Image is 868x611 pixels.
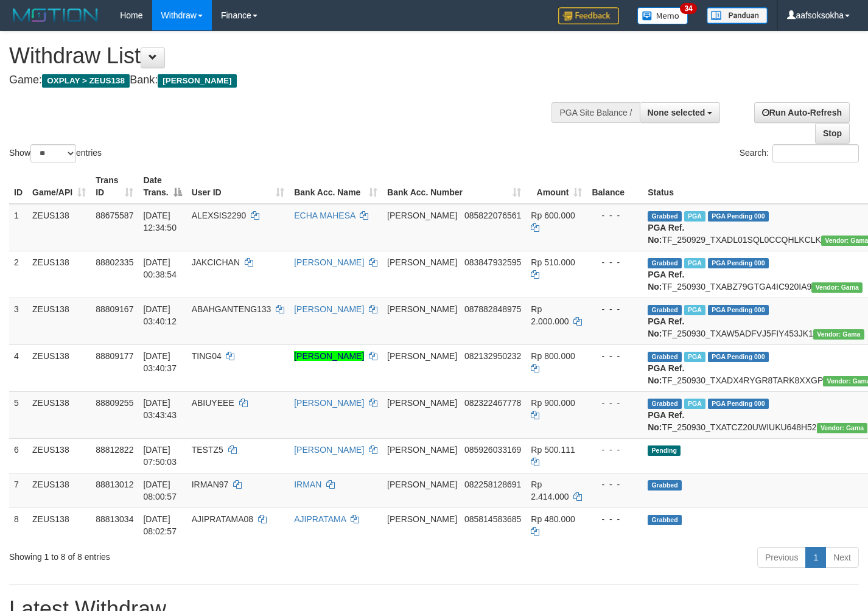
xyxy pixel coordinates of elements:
[531,398,575,408] span: Rp 900.000
[9,204,27,251] td: 1
[9,298,27,344] td: 3
[708,399,769,409] span: PGA Pending
[158,74,236,88] span: [PERSON_NAME]
[27,473,91,508] td: ZEUS138
[387,445,457,455] span: [PERSON_NAME]
[811,282,863,293] span: Vendor URL: https://trx31.1velocity.biz
[9,169,27,204] th: ID
[387,304,457,314] span: [PERSON_NAME]
[680,3,696,14] span: 34
[805,547,826,568] a: 1
[294,445,364,455] a: [PERSON_NAME]
[684,258,705,268] span: Marked by aafsreyleap
[648,515,682,525] span: Grabbed
[192,398,234,408] span: ABIUYEEE
[96,304,133,314] span: 88809167
[294,480,321,489] a: IRMAN
[387,514,457,524] span: [PERSON_NAME]
[96,445,133,455] span: 88812822
[192,480,229,489] span: IRMAN97
[684,211,705,222] span: Marked by aafpengsreynich
[648,211,682,222] span: Grabbed
[289,169,382,204] th: Bank Acc. Name: activate to sort column ascending
[9,438,27,473] td: 6
[143,211,177,232] span: [DATE] 12:34:50
[294,514,346,524] a: AJIPRATAMA
[96,398,133,408] span: 88809255
[464,480,521,489] span: Copy 082258128691 to clipboard
[464,445,521,455] span: Copy 085926033169 to clipboard
[772,144,859,162] input: Search:
[684,399,705,409] span: Marked by aaftanly
[648,270,684,292] b: PGA Ref. No:
[143,480,177,501] span: [DATE] 08:00:57
[9,144,102,162] label: Show entries
[587,169,643,204] th: Balance
[294,351,364,361] a: [PERSON_NAME]
[192,211,247,220] span: ALEXSIS2290
[592,256,638,268] div: - - -
[708,211,769,222] span: PGA Pending
[526,169,587,204] th: Amount: activate to sort column ascending
[27,344,91,391] td: ZEUS138
[387,398,457,408] span: [PERSON_NAME]
[648,316,684,338] b: PGA Ref. No:
[192,257,240,267] span: JAKCICHAN
[648,108,705,117] span: None selected
[592,397,638,409] div: - - -
[9,473,27,508] td: 7
[592,478,638,491] div: - - -
[187,169,290,204] th: User ID: activate to sort column ascending
[96,351,133,361] span: 88809177
[551,102,639,123] div: PGA Site Balance /
[96,211,133,220] span: 88675587
[592,350,638,362] div: - - -
[27,508,91,542] td: ZEUS138
[294,304,364,314] a: [PERSON_NAME]
[143,304,177,326] span: [DATE] 03:40:12
[592,303,638,315] div: - - -
[648,223,684,245] b: PGA Ref. No:
[192,304,271,314] span: ABAHGANTENG133
[558,7,619,24] img: Feedback.jpg
[294,398,364,408] a: [PERSON_NAME]
[648,258,682,268] span: Grabbed
[138,169,186,204] th: Date Trans.: activate to sort column descending
[9,508,27,542] td: 8
[30,144,76,162] select: Showentries
[192,445,223,455] span: TESTZ5
[464,211,521,220] span: Copy 085822076561 to clipboard
[27,438,91,473] td: ZEUS138
[27,298,91,344] td: ZEUS138
[708,305,769,315] span: PGA Pending
[143,257,177,279] span: [DATE] 00:38:54
[387,257,457,267] span: [PERSON_NAME]
[531,304,569,326] span: Rp 2.000.000
[648,410,684,432] b: PGA Ref. No:
[9,74,567,86] h4: Game: Bank:
[637,7,688,24] img: Button%20Memo.svg
[464,398,521,408] span: Copy 082322467778 to clipboard
[9,251,27,298] td: 2
[27,204,91,251] td: ZEUS138
[387,351,457,361] span: [PERSON_NAME]
[143,514,177,536] span: [DATE] 08:02:57
[9,391,27,438] td: 5
[825,547,859,568] a: Next
[648,445,681,456] span: Pending
[531,514,575,524] span: Rp 480.000
[684,305,705,315] span: Marked by aaftanly
[531,257,575,267] span: Rp 510.000
[707,7,768,24] img: panduan.png
[817,423,868,433] span: Vendor URL: https://trx31.1velocity.biz
[96,514,133,524] span: 88813034
[96,257,133,267] span: 88802335
[684,352,705,362] span: Marked by aaftanly
[648,305,682,315] span: Grabbed
[294,257,364,267] a: [PERSON_NAME]
[648,363,684,385] b: PGA Ref. No:
[382,169,526,204] th: Bank Acc. Number: activate to sort column ascending
[192,351,222,361] span: TING04
[192,514,253,524] span: AJIPRATAMA08
[754,102,850,123] a: Run Auto-Refresh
